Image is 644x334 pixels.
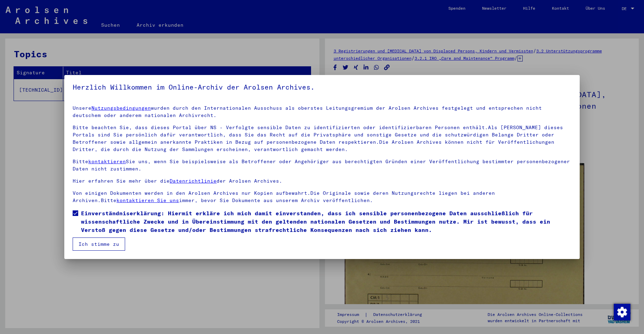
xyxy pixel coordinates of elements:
p: Hier erfahren Sie mehr über die der Arolsen Archives. [73,177,571,185]
p: Unsere wurden durch den Internationalen Ausschuss als oberstes Leitungsgremium der Arolsen Archiv... [73,105,571,119]
a: Nutzungsbedingungen [91,105,151,111]
a: kontaktieren Sie uns [116,197,179,203]
div: Zustimmung ändern [613,303,630,320]
a: kontaktieren [88,158,126,165]
p: Bitte beachten Sie, dass dieses Portal über NS - Verfolgte sensible Daten zu identifizierten oder... [73,124,571,153]
a: Datenrichtlinie [170,178,217,184]
span: Einverständniserklärung: Hiermit erkläre ich mich damit einverstanden, dass ich sensible personen... [81,209,571,234]
button: Ich stimme zu [73,237,125,251]
h5: Herzlich Willkommen im Online-Archiv der Arolsen Archives. [73,82,571,93]
img: Zustimmung ändern [614,304,630,320]
p: Von einigen Dokumenten werden in den Arolsen Archives nur Kopien aufbewahrt.Die Originale sowie d... [73,190,571,204]
p: Bitte Sie uns, wenn Sie beispielsweise als Betroffener oder Angehöriger aus berechtigten Gründen ... [73,158,571,173]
